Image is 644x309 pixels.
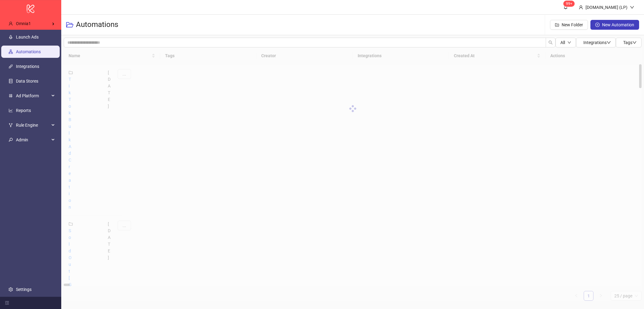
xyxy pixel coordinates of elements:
[5,301,9,305] span: menu-fold
[602,22,634,27] span: New Automation
[576,38,616,47] button: Integrationsdown
[560,40,565,45] span: All
[583,40,611,45] span: Integrations
[607,40,611,45] span: down
[563,5,568,9] span: bell
[550,20,588,30] button: New Folder
[548,40,553,45] span: search
[562,22,583,27] span: New Folder
[632,40,637,45] span: down
[16,64,39,69] a: Integrations
[579,5,583,9] span: user
[76,20,118,30] h3: Automations
[66,21,73,28] span: folder-open
[16,79,38,84] a: Data Stores
[9,21,13,26] span: user
[16,21,31,26] span: Omnia1
[16,35,39,39] a: Launch Ads
[616,38,642,47] button: Tagsdown
[555,23,559,27] span: folder-add
[630,5,634,9] span: down
[16,119,50,131] span: Rule Engine
[567,41,571,44] span: down
[595,23,600,27] span: plus-circle
[555,38,576,47] button: Alldown
[563,1,575,7] sup: 111
[9,123,13,127] span: fork
[9,138,13,142] span: key
[16,287,32,292] a: Settings
[9,94,13,98] span: number
[583,4,630,11] div: [DOMAIN_NAME] (LP)
[16,90,50,102] span: Ad Platform
[16,49,41,54] a: Automations
[16,108,31,113] a: Reports
[16,134,50,146] span: Admin
[590,20,639,30] button: New Automation
[623,40,637,45] span: Tags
